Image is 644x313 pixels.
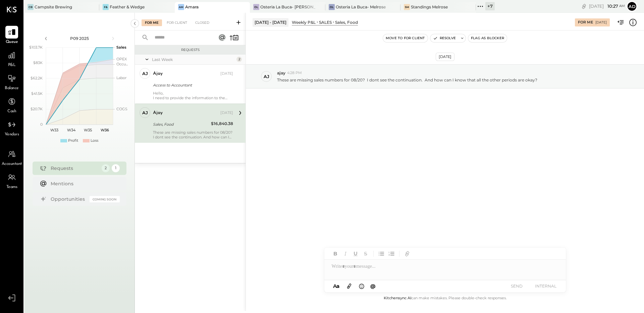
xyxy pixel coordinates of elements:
text: 0 [40,122,43,127]
div: Sales, Food [335,19,358,25]
div: [DATE] [220,110,233,116]
button: @ [368,282,378,290]
a: Cash [0,95,23,115]
div: F& [103,4,109,10]
text: COGS [116,107,127,111]
div: Amara [185,4,199,10]
div: These are missing sales numbers for 08/20? I dont see the continuation. And how can I know that a... [153,130,233,139]
div: Access to Accountant [153,82,231,88]
text: $103.7K [29,45,43,50]
span: Balance [5,85,19,91]
button: Underline [351,249,360,258]
p: These are missing sales numbers for 08/20? I dont see the continuation. And how can I know that a... [277,77,537,83]
span: a [336,283,339,289]
span: ajay [277,70,285,76]
text: $83K [33,60,43,65]
div: 1 [112,164,120,172]
div: ajay [153,110,163,116]
a: Vendors [0,118,23,138]
div: Profit [68,138,78,143]
div: [DATE] [589,3,625,9]
div: Coming Soon [90,196,120,202]
text: OPEX [116,57,127,61]
div: I need to provide the information to the CPA for YE2024. How can I go about sending that informat... [153,96,233,100]
button: Ad [627,1,637,12]
div: [DATE] [436,53,454,61]
div: Campsite Brewing [35,4,72,10]
div: + 7 [485,2,495,10]
text: $20.7K [31,107,43,111]
div: Last Week [152,57,235,62]
span: Vendors [5,132,19,138]
div: 2 [236,57,242,62]
span: Cash [7,109,16,115]
text: W36 [100,128,109,132]
a: P&L [0,49,23,68]
div: Am [178,4,184,10]
button: Aa [331,283,342,290]
a: Balance [0,72,23,91]
button: Strikethrough [361,249,370,258]
button: Move to for client [383,34,428,42]
div: ajay [153,70,163,77]
div: aj [142,110,148,116]
span: P&L [8,62,16,68]
text: Labor [116,75,126,80]
button: SEND [503,281,530,291]
button: INTERNAL [532,281,559,291]
span: Queue [6,39,18,45]
text: Occu... [116,62,128,66]
text: $62.2K [31,76,43,80]
div: Hello, [153,91,233,100]
div: P09 2025 [51,36,108,41]
button: Bold [331,249,340,258]
div: Closed [192,19,213,26]
text: W34 [67,128,75,132]
div: For Me [142,19,162,26]
div: $16,840.38 [211,120,233,127]
div: Feather & Wedge [110,4,145,10]
div: For Me [578,20,593,25]
button: Flag as Blocker [468,34,507,42]
div: Requests [51,165,98,172]
button: Ordered List [387,249,396,258]
div: Osteria La Buca- [PERSON_NAME][GEOGRAPHIC_DATA] [260,4,315,10]
div: Standings Melrose [411,4,448,10]
div: aj [142,70,148,77]
div: [DATE] [220,71,233,76]
text: W35 [84,128,92,132]
div: Requests [138,48,242,52]
text: W33 [50,128,58,132]
div: For Client [163,19,191,26]
button: Resolve [430,34,459,42]
div: Sales, Food [153,121,209,128]
span: Teams [6,184,17,190]
span: @ [370,283,376,289]
div: SM [404,4,410,10]
span: 4:28 PM [287,70,302,76]
div: Opportunities [51,196,86,202]
div: SALES [319,19,332,25]
div: CB [28,4,34,10]
div: copy link [581,3,587,10]
button: Add URL [403,249,412,258]
div: aj [264,73,269,80]
a: Teams [0,171,23,190]
div: Osteria La Buca- Melrose [336,4,386,10]
a: Accountant [0,148,23,167]
div: 2 [102,164,110,172]
div: Mentions [51,180,116,187]
button: Italic [341,249,350,258]
div: OL [329,4,335,10]
div: [DATE] [595,20,607,25]
text: $41.5K [31,91,43,96]
div: [DATE] - [DATE] [253,18,288,26]
span: Accountant [2,161,22,167]
text: Sales [116,45,126,50]
div: Weekly P&L [292,19,316,25]
button: Unordered List [377,249,386,258]
div: OL [253,4,259,10]
a: Queue [0,26,23,45]
div: Loss [91,138,98,143]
